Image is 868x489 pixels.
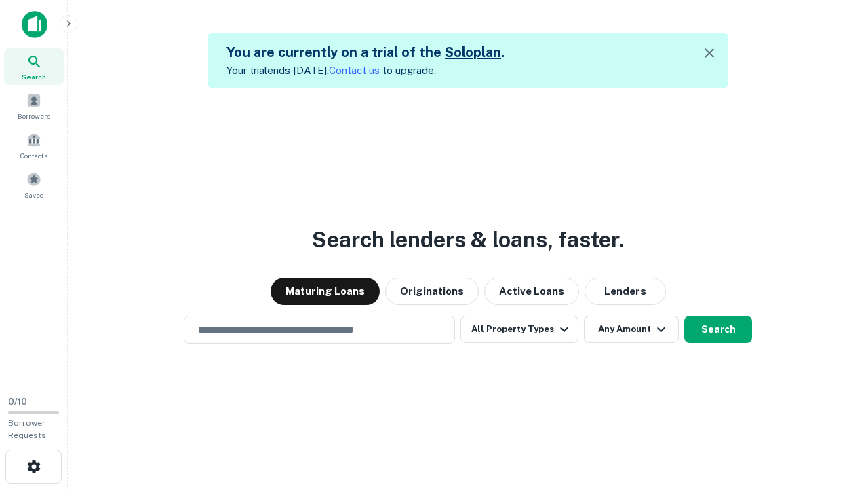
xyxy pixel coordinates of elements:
[460,316,578,343] button: All Property Types
[22,71,46,82] span: Search
[271,278,380,305] button: Maturing Loans
[312,223,624,256] h3: Search lenders & loans, faster.
[329,65,380,76] a: Contact us
[18,111,50,122] span: Borrowers
[684,316,752,343] button: Search
[8,418,46,440] span: Borrower Requests
[484,278,579,305] button: Active Loans
[226,42,505,62] h5: You are currently on a trial of the .
[584,316,679,343] button: Any Amount
[22,11,47,38] img: capitalize-icon.png
[445,44,501,60] a: Soloplan
[24,189,44,200] span: Saved
[4,166,64,203] a: Saved
[585,278,666,305] button: Lenders
[385,278,479,305] button: Originations
[800,380,868,446] iframe: Chat Widget
[226,62,505,79] p: Your trial ends [DATE]. to upgrade.
[20,150,47,161] span: Contacts
[4,48,64,85] a: Search
[4,88,64,124] a: Borrowers
[4,127,64,164] a: Contacts
[8,397,27,407] span: 0 / 10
